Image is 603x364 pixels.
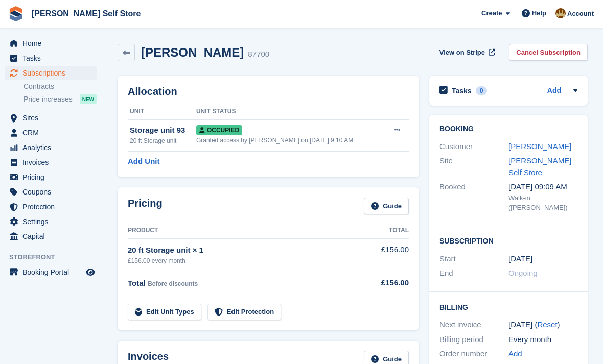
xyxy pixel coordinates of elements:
span: Before discounts [148,280,198,287]
div: Next invoice [439,319,508,331]
h2: Allocation [128,86,409,98]
div: Start [439,253,508,265]
a: menu [5,155,97,169]
span: Home [22,36,84,51]
span: Occupied [196,125,242,135]
th: Unit [128,104,196,120]
a: Add [547,85,561,97]
a: menu [5,265,97,279]
div: 20 ft Storage unit [130,136,196,145]
div: £156.00 every month [128,256,366,265]
a: menu [5,126,97,140]
span: Analytics [22,140,84,155]
time: 2025-05-27 00:00:00 UTC [508,253,532,265]
span: Help [532,8,546,18]
a: Guide [364,198,409,214]
span: Coupons [22,185,84,199]
span: Pricing [22,170,84,184]
div: 20 ft Storage unit × 1 [128,245,366,256]
span: Protection [22,200,84,214]
a: Add Unit [128,156,159,167]
h2: Billing [439,302,577,312]
a: Edit Protection [207,304,281,321]
span: View on Stripe [439,47,485,58]
a: Edit Unit Types [128,304,201,321]
a: Preview store [84,266,97,278]
div: Booked [439,181,508,213]
a: menu [5,36,97,51]
a: menu [5,170,97,184]
span: Create [481,8,502,18]
a: menu [5,200,97,214]
th: Total [366,223,409,239]
span: Total [128,279,146,287]
span: Subscriptions [22,66,84,80]
a: Price increases NEW [24,93,97,105]
div: [DATE] ( ) [508,319,577,331]
span: Ongoing [508,269,538,277]
a: menu [5,185,97,199]
h2: Tasks [452,86,472,95]
span: Settings [22,214,84,229]
div: [DATE] 09:09 AM [508,181,577,193]
div: Order number [439,348,508,360]
a: menu [5,140,97,155]
div: NEW [80,94,97,104]
a: menu [5,229,97,244]
div: 87700 [248,48,269,60]
a: [PERSON_NAME] [508,142,571,151]
span: Account [567,9,594,19]
a: Cancel Subscription [509,44,588,61]
th: Unit Status [196,104,383,120]
a: Contracts [24,82,97,91]
span: Booking Portal [22,265,84,279]
div: Storage unit 93 [130,125,196,136]
span: Storefront [9,252,102,262]
div: Walk-in ([PERSON_NAME]) [508,193,577,213]
span: CRM [22,126,84,140]
th: Product [128,223,366,239]
div: Granted access by [PERSON_NAME] on [DATE] 9:10 AM [196,136,383,145]
div: Every month [508,334,577,346]
img: Tom Kingston [555,8,566,18]
a: View on Stripe [435,44,497,61]
a: menu [5,214,97,229]
a: menu [5,51,97,65]
div: End [439,268,508,279]
span: Capital [22,229,84,244]
h2: Pricing [128,198,163,214]
a: [PERSON_NAME] Self Store [28,5,145,22]
div: Site [439,155,508,178]
h2: Subscription [439,235,577,246]
img: stora-icon-8386f47178a22dfd0bd8f6a31ec36ba5ce8667c1dd55bd0f319d3a0aa187defe.svg [8,6,24,21]
a: menu [5,66,97,80]
h2: Booking [439,125,577,133]
span: Tasks [22,51,84,65]
span: Price increases [24,94,73,104]
div: Billing period [439,334,508,346]
h2: [PERSON_NAME] [141,45,244,59]
div: 0 [476,86,488,95]
a: Add [508,348,522,360]
span: Sites [22,111,84,125]
div: £156.00 [366,277,409,289]
a: [PERSON_NAME] Self Store [508,156,571,177]
a: menu [5,111,97,125]
a: Reset [537,320,557,329]
div: Customer [439,141,508,153]
td: £156.00 [366,238,409,271]
span: Invoices [22,155,84,169]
